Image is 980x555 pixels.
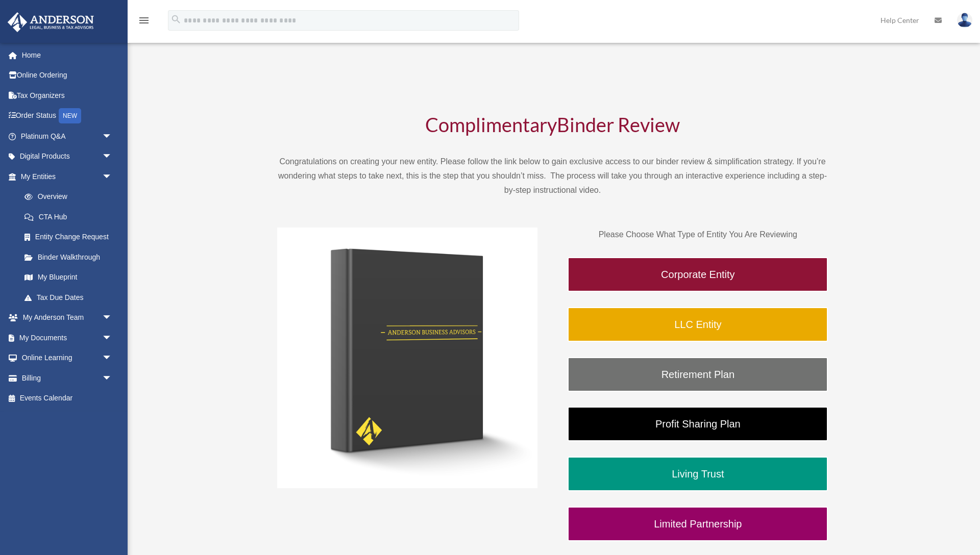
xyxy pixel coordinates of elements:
a: Order StatusNEW [7,106,128,127]
img: Anderson Advisors Platinum Portal [5,12,97,32]
a: Overview [14,187,128,207]
a: Retirement Plan [568,357,828,392]
span: Complimentary [425,113,557,136]
a: Profit Sharing Plan [568,407,828,441]
a: Online Learningarrow_drop_down [7,348,128,368]
span: arrow_drop_down [102,327,122,348]
a: My Entitiesarrow_drop_down [7,166,128,187]
a: Platinum Q&Aarrow_drop_down [7,126,128,146]
p: Congratulations on creating your new entity. Please follow the link below to gain exclusive acces... [277,155,828,197]
i: menu [138,14,150,27]
a: Corporate Entity [568,257,828,292]
i: search [170,14,182,25]
a: Tax Due Dates [14,287,128,308]
span: arrow_drop_down [102,166,122,187]
a: Events Calendar [7,388,128,409]
a: Limited Partnership [568,507,828,541]
span: Binder Review [557,113,680,136]
p: Please Choose What Type of Entity You Are Reviewing [568,228,828,242]
a: My Documentsarrow_drop_down [7,327,128,348]
a: Entity Change Request [14,227,128,247]
span: arrow_drop_down [102,348,122,369]
a: Tax Organizers [7,85,128,106]
span: arrow_drop_down [102,126,122,147]
a: My Anderson Teamarrow_drop_down [7,308,128,328]
span: arrow_drop_down [102,146,122,167]
a: Online Ordering [7,65,128,86]
a: Binder Walkthrough [14,247,122,267]
a: Living Trust [568,457,828,491]
a: My Blueprint [14,267,128,288]
span: arrow_drop_down [102,368,122,389]
span: arrow_drop_down [102,308,122,329]
a: Billingarrow_drop_down [7,368,128,388]
img: User Pic [957,13,972,28]
a: CTA Hub [14,207,128,227]
a: LLC Entity [568,307,828,342]
div: NEW [59,108,81,123]
a: Digital Productsarrow_drop_down [7,146,128,167]
a: menu [138,18,150,27]
a: Home [7,45,128,65]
